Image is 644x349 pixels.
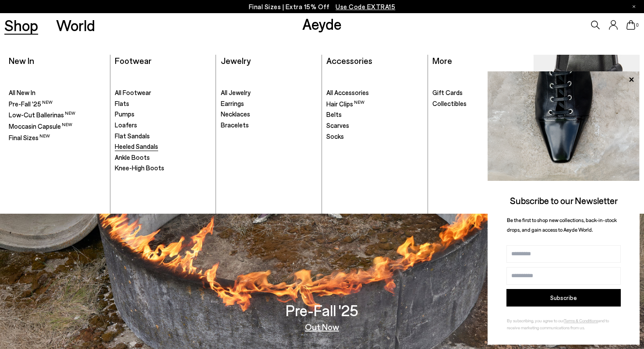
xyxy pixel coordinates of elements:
img: ca3f721fb6ff708a270709c41d776025.jpg [488,71,640,181]
a: Flats [115,99,211,108]
a: Belts [326,110,423,119]
a: World [56,18,95,33]
span: Heeled Sandals [115,142,158,150]
span: Hair Clips [326,100,364,108]
a: Gift Cards [432,88,529,97]
a: Bracelets [221,121,317,130]
a: Socks [326,132,423,141]
a: Hair Clips [326,99,423,109]
span: All Jewelry [221,88,251,96]
span: Final Sizes [9,134,50,141]
a: Collectibles [432,99,529,108]
a: Moccasin Capsule [534,55,640,209]
a: Final Sizes [9,133,105,142]
button: Subscribe [506,289,621,307]
a: 0 [626,20,635,30]
span: Collectibles [432,99,467,107]
a: Out Now [305,322,339,331]
a: All Accessories [326,88,423,97]
a: Earrings [221,99,317,108]
a: Ankle Boots [115,153,211,162]
img: Mobile_e6eede4d-78b8-4bd1-ae2a-4197e375e133_900x.jpg [534,55,640,209]
span: Pumps [115,110,134,118]
a: Aeyde [302,14,342,33]
a: All New In [9,88,105,97]
span: Flat Sandals [115,132,150,140]
span: Loafers [115,121,137,129]
a: Jewelry [221,55,251,66]
a: All Footwear [115,88,211,97]
a: Low-Cut Ballerinas [9,110,105,120]
span: 0 [635,23,640,28]
span: Scarves [326,121,349,129]
a: Knee-High Boots [115,164,211,173]
span: Earrings [221,99,244,107]
span: Gift Cards [432,88,463,96]
span: All New In [9,88,35,96]
a: Pre-Fall '25 [9,99,105,109]
a: Flat Sandals [115,132,211,141]
span: Subscribe to our Newsletter [510,195,618,206]
a: Footwear [115,55,152,66]
span: Low-Cut Ballerinas [9,111,75,119]
span: Necklaces [221,110,250,118]
a: Necklaces [221,110,317,119]
a: More [432,55,452,66]
a: Terms & Conditions [564,318,598,323]
a: Accessories [326,55,372,66]
span: Bracelets [221,121,249,129]
span: Ankle Boots [115,153,150,161]
span: All Accessories [326,88,369,96]
a: New In [9,55,34,66]
a: Moccasin Capsule [9,122,105,131]
a: Pumps [115,110,211,119]
span: Navigate to /collections/ss25-final-sizes [336,3,395,11]
a: Heeled Sandals [115,142,211,151]
span: Pre-Fall '25 [9,100,53,108]
span: All Footwear [115,88,151,96]
p: Final Sizes | Extra 15% Off [249,1,396,12]
span: Flats [115,99,129,107]
span: Belts [326,110,342,118]
a: Shop [4,18,38,33]
a: Loafers [115,121,211,130]
a: All Jewelry [221,88,317,97]
span: Moccasin Capsule [9,122,72,130]
span: Be the first to shop new collections, back-in-stock drops, and gain access to Aeyde World. [507,217,617,233]
h3: Pre-Fall '25 [286,303,358,318]
span: Knee-High Boots [115,164,164,172]
span: By subscribing, you agree to our [507,318,564,323]
span: Socks [326,132,344,140]
a: Scarves [326,121,423,130]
